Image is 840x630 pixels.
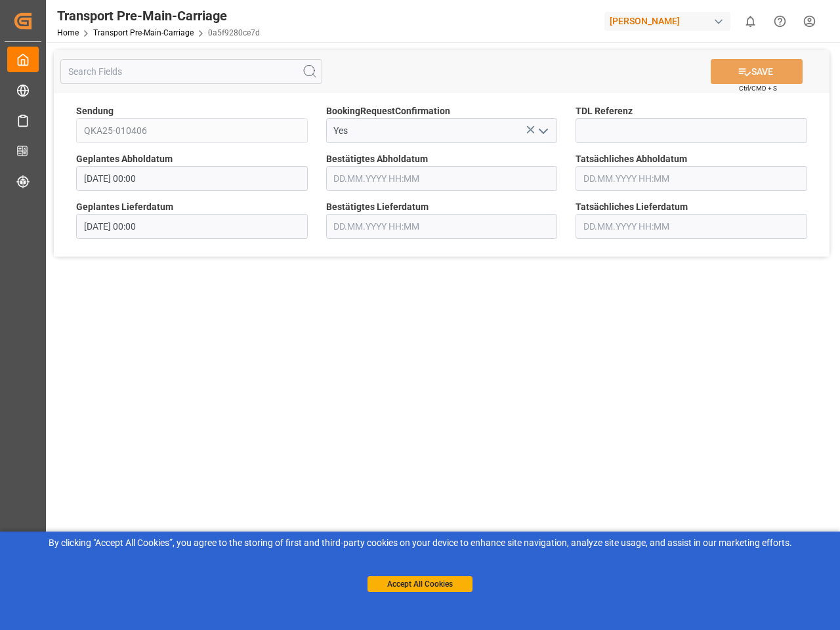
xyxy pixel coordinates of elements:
span: Geplantes Lieferdatum [76,200,173,214]
div: By clicking "Accept All Cookies”, you agree to the storing of first and third-party cookies on yo... [9,536,831,550]
input: DD.MM.YYYY HH:MM [326,214,558,239]
span: TDL Referenz [576,104,633,118]
input: DD.MM.YYYY HH:MM [576,214,807,239]
a: Home [57,28,79,37]
div: Transport Pre-Main-Carriage [57,6,260,26]
button: SAVE [711,59,803,84]
span: Bestätigtes Abholdatum [326,152,428,166]
span: Tatsächliches Lieferdatum [576,200,688,214]
button: show 0 new notifications [736,7,765,36]
span: Sendung [76,104,114,118]
span: Ctrl/CMD + S [739,83,777,93]
span: Bestätigtes Lieferdatum [326,200,429,214]
span: Geplantes Abholdatum [76,152,173,166]
button: [PERSON_NAME] [604,9,736,33]
span: BookingRequestConfirmation [326,104,450,118]
input: DD.MM.YYYY HH:MM [76,214,308,239]
div: [PERSON_NAME] [604,12,730,31]
a: Transport Pre-Main-Carriage [93,28,194,37]
button: open menu [533,121,553,141]
input: DD.MM.YYYY HH:MM [576,166,807,191]
span: Tatsächliches Abholdatum [576,152,687,166]
input: Search Fields [60,59,322,84]
input: DD.MM.YYYY HH:MM [326,166,558,191]
button: Accept All Cookies [367,576,472,592]
button: Help Center [765,7,795,36]
input: DD.MM.YYYY HH:MM [76,166,308,191]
